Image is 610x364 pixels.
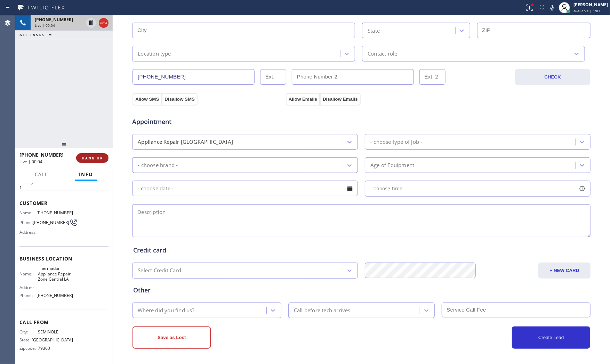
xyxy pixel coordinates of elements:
input: Ext. [260,69,286,85]
span: Zipcode: [19,346,38,351]
span: State: [19,337,32,342]
button: ALL TASKS [15,31,58,39]
span: [PHONE_NUMBER] [37,210,73,215]
input: Phone Number [133,69,255,85]
span: HANG UP [82,156,103,160]
div: Age of Equipment [370,161,414,169]
span: Live | 00:04 [19,159,42,165]
input: ZIP [477,23,591,38]
span: ALL TASKS [19,32,45,37]
div: Other [133,286,589,295]
button: Create Lead [512,326,590,349]
button: Hold Customer [86,18,96,28]
span: Phone: [19,220,33,225]
div: - choose brand - [138,161,178,169]
button: Disallow SMS [162,93,198,106]
p: 1 [19,185,109,191]
input: - choose date - [132,181,358,196]
span: Info [79,171,93,177]
span: City: [19,329,38,334]
div: Contact role [368,50,397,58]
div: Select Credit Card [138,267,181,275]
button: Hang up [99,18,109,28]
button: CHECK [515,69,590,85]
button: Info [75,168,97,181]
button: Call [31,168,52,181]
span: 79360 [38,346,73,351]
div: Where did you find us? [138,306,194,314]
span: [PHONE_NUMBER] [37,293,73,298]
span: Call [35,171,48,177]
button: HANG UP [76,153,109,163]
div: Appliance Repair [GEOGRAPHIC_DATA] [138,138,233,146]
button: Allow SMS [133,93,162,106]
span: Name: [19,271,38,276]
span: - choose time - [370,185,406,192]
span: [PHONE_NUMBER] [33,220,69,225]
input: Ext. 2 [419,69,446,85]
button: Save as Lost [133,326,211,349]
div: Credit card [133,246,589,255]
span: Available | 1:01 [573,8,600,13]
span: Name: [19,210,37,215]
input: Service Call Fee [442,303,591,317]
span: SEMINOLE [38,329,73,334]
div: Call before tech arrives [294,306,351,314]
span: [PHONE_NUMBER] [35,17,73,23]
span: [GEOGRAPHIC_DATA] [32,337,73,342]
input: Phone Number 2 [292,69,414,85]
span: Business location [19,255,109,262]
span: [PHONE_NUMBER] [19,151,64,158]
span: Phone: [19,293,37,298]
div: Location type [138,50,171,58]
button: Allow Emails [286,93,320,106]
button: + NEW CARD [538,263,591,279]
span: Call From [19,319,109,325]
div: [PERSON_NAME] [573,2,608,8]
span: Address: [19,230,38,235]
span: Thermador Appliance Repair Zone Central LA [38,266,73,282]
span: Customer [19,200,109,206]
div: State [368,26,380,34]
span: Appointment [132,117,284,126]
button: Disallow Emails [320,93,361,106]
span: Address: [19,285,38,290]
button: Mute [547,3,557,13]
div: - choose type of job - [370,138,422,146]
span: Live | 00:04 [35,23,55,28]
input: City [132,23,355,38]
